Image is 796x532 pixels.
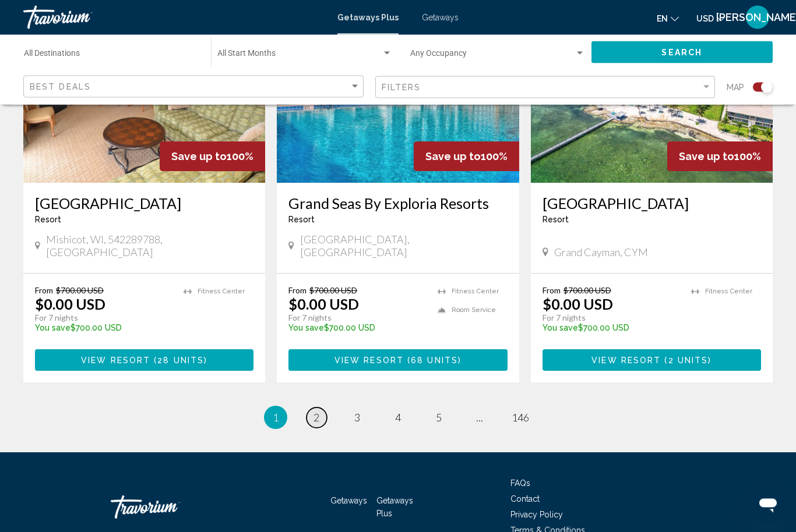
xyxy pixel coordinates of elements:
span: $700.00 USD [56,286,104,296]
a: Getaways Plus [376,496,413,519]
a: Travorium [111,490,227,525]
span: Grand Cayman, CYM [554,246,648,259]
span: ( ) [404,356,462,366]
span: You save [35,324,71,333]
span: [GEOGRAPHIC_DATA], [GEOGRAPHIC_DATA] [300,233,508,259]
button: User Menu [742,5,773,30]
p: For 7 nights [543,313,679,324]
p: For 7 nights [35,313,172,324]
span: View Resort [591,356,661,366]
button: Change language [657,10,679,27]
a: [GEOGRAPHIC_DATA] [543,195,761,212]
span: Search [661,48,702,58]
span: You save [288,324,324,333]
span: Map [727,79,744,95]
a: Contact [510,495,540,504]
span: $700.00 USD [563,286,611,296]
span: 2 [314,412,319,424]
button: Search [591,41,773,63]
a: Getaways [330,496,367,506]
p: $0.00 USD [288,296,359,313]
iframe: Button to launch messaging window [749,485,787,523]
a: FAQs [510,479,530,488]
span: Filters [382,83,421,92]
span: View Resort [81,356,150,366]
span: 146 [512,412,529,424]
span: Mishicot, WI, 542289788, [GEOGRAPHIC_DATA] [46,233,253,259]
span: Room Service [452,307,496,314]
span: 28 units [157,356,204,366]
div: 100% [160,142,265,172]
span: 1 [273,412,279,424]
p: $700.00 USD [35,324,172,333]
span: From [288,286,307,296]
ul: Pagination [23,406,773,430]
span: Fitness Center [198,288,245,296]
span: 68 units [411,356,458,366]
button: View Resort(2 units) [543,350,761,371]
span: View Resort [334,356,404,366]
p: $700.00 USD [543,324,679,333]
span: ... [476,412,483,424]
span: Resort [288,215,315,225]
span: 4 [395,412,401,424]
span: From [543,286,561,296]
span: From [35,286,53,296]
span: ( ) [661,356,712,366]
span: Best Deals [30,82,91,91]
button: Filter [375,76,716,100]
span: USD [696,14,714,23]
button: Change currency [696,10,725,27]
button: View Resort(28 units) [35,350,253,371]
span: Resort [543,215,569,225]
a: [GEOGRAPHIC_DATA] [35,195,253,212]
span: en [657,14,668,23]
a: Getaways Plus [337,13,399,22]
span: 2 units [668,356,709,366]
mat-select: Sort by [30,82,360,92]
span: You save [543,324,578,333]
span: Fitness Center [452,288,499,296]
span: Fitness Center [705,288,752,296]
a: Grand Seas By Exploria Resorts [288,195,507,212]
a: Privacy Policy [510,510,563,520]
p: $0.00 USD [543,296,613,313]
button: View Resort(68 units) [288,350,507,371]
span: $700.00 USD [309,286,357,296]
p: $0.00 USD [35,296,105,313]
p: $700.00 USD [288,324,425,333]
span: Resort [35,215,61,225]
div: 100% [414,142,519,172]
p: For 7 nights [288,313,425,324]
a: Getaways [422,13,459,22]
span: 5 [436,412,442,424]
span: Save up to [679,151,734,163]
div: 100% [667,142,773,172]
span: Save up to [171,151,227,163]
a: Travorium [23,6,326,29]
span: Save up to [425,151,481,163]
span: 3 [354,412,360,424]
span: ( ) [150,356,207,366]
